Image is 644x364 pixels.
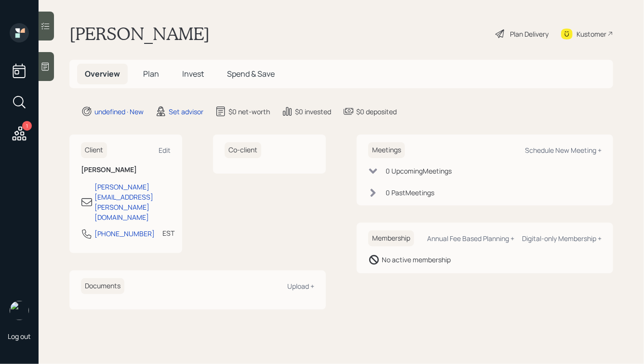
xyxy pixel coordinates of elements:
[81,166,171,174] h6: [PERSON_NAME]
[525,146,602,155] div: Schedule New Meeting +
[386,188,434,198] div: 0 Past Meeting s
[162,228,174,238] div: EST
[427,234,514,243] div: Annual Fee Based Planning +
[69,23,210,44] h1: [PERSON_NAME]
[10,301,29,320] img: hunter_neumayer.jpg
[81,278,124,294] h6: Documents
[94,229,155,239] div: [PHONE_NUMBER]
[94,107,144,117] div: undefined · New
[225,142,261,158] h6: Co-client
[386,166,452,176] div: 0 Upcoming Meeting s
[295,107,331,117] div: $0 invested
[94,182,171,222] div: [PERSON_NAME][EMAIL_ADDRESS][PERSON_NAME][DOMAIN_NAME]
[159,146,171,155] div: Edit
[8,332,31,341] div: Log out
[382,255,451,265] div: No active membership
[169,107,203,117] div: Set advisor
[368,230,414,246] h6: Membership
[368,142,405,158] h6: Meetings
[182,68,204,79] span: Invest
[356,107,397,117] div: $0 deposited
[143,68,159,79] span: Plan
[81,142,107,158] h6: Client
[227,68,275,79] span: Spend & Save
[85,68,120,79] span: Overview
[577,29,606,39] div: Kustomer
[287,282,314,291] div: Upload +
[522,234,602,243] div: Digital-only Membership +
[510,29,549,39] div: Plan Delivery
[228,107,270,117] div: $0 net-worth
[22,121,32,131] div: 1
